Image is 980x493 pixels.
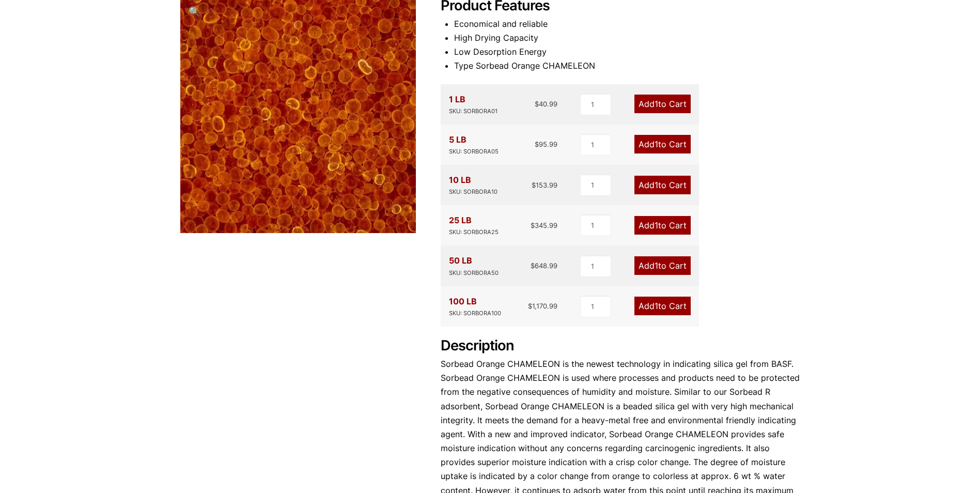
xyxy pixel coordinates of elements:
a: Add1to Cart [634,256,691,275]
span: 1 [655,139,658,149]
div: SKU: SORBORA50 [449,268,499,278]
bdi: 345.99 [531,221,557,229]
div: 1 LB [449,93,497,116]
div: SKU: SORBORA25 [449,227,499,237]
a: Add1to Cart [634,135,691,153]
div: SKU: SORBORA100 [449,309,501,318]
a: Add1to Cart [634,95,691,113]
li: High Drying Capacity [454,31,800,45]
div: 100 LB [449,295,501,318]
li: Type Sorbead Orange CHAMELEON [454,59,800,73]
div: SKU: SORBORA01 [449,106,497,116]
bdi: 95.99 [535,140,557,148]
span: 1 [655,220,658,230]
span: 🔍 [189,6,200,17]
div: SKU: SORBORA10 [449,187,497,197]
a: Add1to Cart [634,297,691,315]
bdi: 1,170.99 [528,302,557,310]
li: Low Desorption Energy [454,45,800,59]
bdi: 153.99 [532,181,557,189]
div: SKU: SORBORA05 [449,147,499,157]
a: Add1to Cart [634,176,691,194]
span: $ [531,221,535,229]
h2: Description [441,337,800,355]
span: $ [532,181,536,189]
div: 50 LB [449,254,499,278]
span: 1 [655,180,658,190]
span: $ [535,100,539,108]
span: 1 [655,99,658,109]
div: 10 LB [449,173,497,197]
div: 5 LB [449,133,499,157]
span: 1 [655,260,658,271]
span: $ [531,261,535,270]
li: Economical and reliable [454,17,800,31]
span: $ [528,302,532,310]
div: 25 LB [449,213,499,237]
span: 1 [655,301,658,311]
span: $ [535,140,539,148]
a: Add1to Cart [634,216,691,235]
bdi: 648.99 [531,261,557,270]
bdi: 40.99 [535,100,557,108]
